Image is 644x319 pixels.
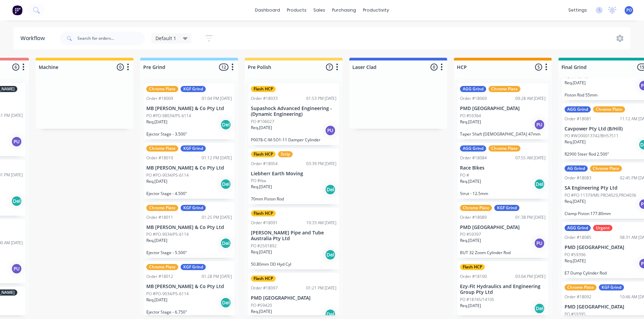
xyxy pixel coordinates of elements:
[460,95,487,102] div: Order #18069
[565,133,619,139] p: PO #WO00013742/BH57511
[306,285,336,291] div: 01:21 PM [DATE]
[248,83,339,145] div: Flash HCPOrder #1803301:53 PM [DATE]Supashock Advanced Engineering - (Dynamic Engineering)PO #106...
[146,86,178,92] div: Chrome Plate
[146,273,173,280] div: Order #18012
[251,178,266,184] p: PO #tba
[306,220,336,226] div: 10:33 AM [DATE]
[77,32,145,45] input: Search for orders...
[146,284,232,289] p: MB [PERSON_NAME] & Co Pty Ltd
[565,175,591,181] div: Order #18083
[325,125,336,136] div: PU
[20,34,48,42] div: Workflow
[460,273,487,280] div: Order #18100
[146,250,232,255] p: Ejector Stage - 5.500"
[565,284,596,290] div: Chrome Plate
[460,205,492,211] div: Chrome Plate
[565,225,591,231] div: AGG Grind
[146,131,232,137] p: Ejector Stage - 3.500"
[460,303,481,309] p: Req. [DATE]
[251,119,274,125] p: PO #106027
[310,5,329,15] div: sales
[565,311,586,317] p: PO #59395
[494,205,519,211] div: KGF Grind
[251,86,276,92] div: Flash HCP
[460,106,546,111] p: PMD [GEOGRAPHIC_DATA]
[306,161,336,167] div: 03:39 PM [DATE]
[144,202,235,258] div: Chrome PlateKGF GrindOrder #1801101:25 PM [DATE]MB [PERSON_NAME] & Co Pty LtdPO #PO-9034/PS-6114R...
[460,165,546,171] p: Race Bikes
[220,238,231,249] div: Del
[593,225,612,231] div: Urgent
[248,148,339,205] div: Flash HCPStripOrder #1805403:39 PM [DATE]Liebherr Earth MovingPO #tbaReq.[DATE]Del70mm Piston Rod
[251,285,278,291] div: Order #18097
[11,136,22,147] div: PU
[534,238,545,249] div: PU
[251,106,336,117] p: Supashock Advanced Engineering - (Dynamic Engineering)
[146,297,167,303] p: Req. [DATE]
[565,198,586,205] p: Req. [DATE]
[460,155,487,161] div: Order #18084
[251,249,272,255] p: Req. [DATE]
[460,86,486,92] div: AGG Grind
[251,196,336,201] p: 70mm Piston Rod
[144,83,235,139] div: Chrome PlateKGF GrindOrder #1800901:04 PM [DATE]MB [PERSON_NAME] & Co Pty LtdPO #PO-98034/PS-6114...
[146,231,189,237] p: PO #PO-9034/PS-6114
[251,210,276,216] div: Flash HCP
[202,273,232,280] div: 01:28 PM [DATE]
[515,95,546,102] div: 09:28 AM [DATE]
[251,161,278,167] div: Order #18054
[251,125,272,131] p: Req. [DATE]
[11,263,22,274] div: PU
[12,5,22,15] img: Factory
[146,119,167,125] p: Req. [DATE]
[202,155,232,161] div: 01:12 PM [DATE]
[534,303,545,314] div: Del
[565,258,586,264] p: Req. [DATE]
[248,208,339,269] div: Flash HCPOrder #1809110:33 AM [DATE][PERSON_NAME] Pipe and Tube Australia Pty LtdPO #2501892Req.[...
[460,264,485,270] div: Flash HCP
[565,234,591,241] div: Order #18085
[144,261,235,317] div: Chrome PlateKGF GrindOrder #1801201:28 PM [DATE]MB [PERSON_NAME] & Co Pty LtdPO #PO-9034/PS-6114R...
[460,297,494,303] p: PO #18745/14105
[181,264,206,270] div: KGF Grind
[534,179,545,190] div: Del
[251,276,276,282] div: Flash HCP
[278,151,293,157] div: Strip
[460,191,546,196] p: Strut - 12.5mm
[146,165,232,171] p: MB [PERSON_NAME] & Co Pty Ltd
[251,308,272,315] p: Req. [DATE]
[146,178,167,184] p: Req. [DATE]
[251,184,272,190] p: Req. [DATE]
[565,192,636,198] p: PO #PO-11379/MS PRO4029,PRO4036
[489,145,520,152] div: Chrome Plate
[565,116,591,122] div: Order #18081
[590,165,622,172] div: Chrome Plate
[146,113,191,119] p: PO #PO-98034/PS-6114
[144,143,235,199] div: Chrome PlateKGF GrindOrder #1801001:12 PM [DATE]MB [PERSON_NAME] & Co Pty LtdPO #PO-9034/PS-6114R...
[146,205,178,211] div: Chrome Plate
[460,145,486,152] div: AGG Grind
[565,252,586,258] p: PO #59396
[146,291,189,297] p: PO #PO-9034/PS-6114
[251,295,336,301] p: PMD [GEOGRAPHIC_DATA]
[565,80,586,86] p: Req. [DATE]
[146,95,173,102] div: Order #18009
[306,95,336,102] div: 01:53 PM [DATE]
[146,155,173,161] div: Order #18010
[460,250,546,255] p: BUT 32 Zoom Cylinder Rod
[565,165,588,172] div: AG Grind
[460,237,481,244] p: Req. [DATE]
[565,5,590,15] div: settings
[599,284,624,290] div: KGF Grind
[146,106,232,111] p: MB [PERSON_NAME] & Co Pty Ltd
[251,230,336,242] p: [PERSON_NAME] Pipe and Tube Australia Pty Ltd
[220,297,231,308] div: Del
[155,35,176,42] span: Default 1
[460,284,546,295] p: Ezy-Fit Hydraulics and Engineering Group Pty Ltd
[146,264,178,270] div: Chrome Plate
[283,5,310,15] div: products
[460,119,481,125] p: Req. [DATE]
[220,119,231,130] div: Del
[251,137,336,142] p: P0078-C-M-SO1-11 Damper Cylinder
[251,151,276,157] div: Flash HCP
